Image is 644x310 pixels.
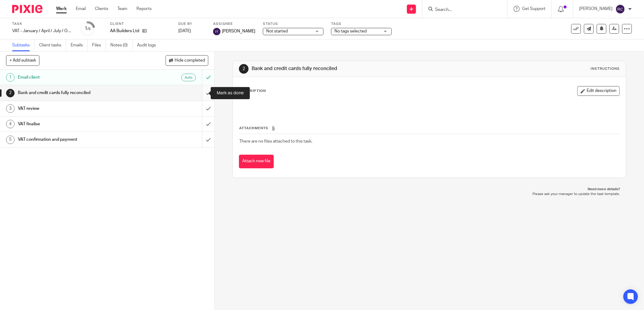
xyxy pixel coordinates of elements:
[71,39,88,51] a: Emails
[239,64,249,74] div: 2
[110,22,171,26] label: Client
[76,6,86,12] a: Email
[181,74,196,81] div: Auto
[522,7,545,11] span: Get Support
[6,73,15,82] div: 1
[6,89,15,97] div: 2
[6,55,39,66] button: + Add subtask
[213,22,255,26] label: Assignee
[239,89,266,93] p: Description
[117,6,127,12] a: Team
[18,135,137,144] h1: VAT confirmation and payment
[12,22,73,26] label: Task
[615,4,625,14] img: svg%3E
[12,5,42,13] img: Pixie
[110,28,139,34] p: AA Builders Ltd
[175,58,205,63] span: Hide completed
[239,187,620,192] p: Need more details?
[137,39,160,51] a: Audit logs
[18,104,137,113] h1: VAT review
[334,29,367,33] span: No tags selected
[110,39,132,51] a: Notes (0)
[239,139,312,143] span: There are no files attached to this task.
[222,28,255,34] span: [PERSON_NAME]
[266,29,288,33] span: Not started
[591,66,620,71] div: Instructions
[213,28,220,35] img: svg%3E
[92,39,106,51] a: Files
[95,6,108,12] a: Clients
[577,86,620,96] button: Edit description
[56,6,67,12] a: Work
[18,120,137,129] h1: VAT finalise
[579,6,612,12] p: [PERSON_NAME]
[12,39,35,51] a: Subtasks
[263,22,324,26] label: Status
[18,73,137,82] h1: Email client
[239,192,620,197] p: Please ask your manager to update the task template.
[6,120,15,128] div: 4
[178,22,206,26] label: Due by
[6,136,15,144] div: 5
[136,6,152,12] a: Reports
[252,66,442,72] h1: Bank and credit cards fully reconciled
[87,27,91,31] small: /5
[178,29,191,33] span: [DATE]
[18,88,137,97] h1: Bank and credit cards fully reconciled
[85,25,91,32] div: 1
[239,126,268,130] span: Attachments
[239,155,274,168] button: Attach new file
[166,55,208,66] button: Hide completed
[39,39,66,51] a: Client tasks
[331,22,392,26] label: Tags
[6,104,15,113] div: 3
[434,7,489,13] input: Search
[12,28,73,34] div: VAT - January / April / July / October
